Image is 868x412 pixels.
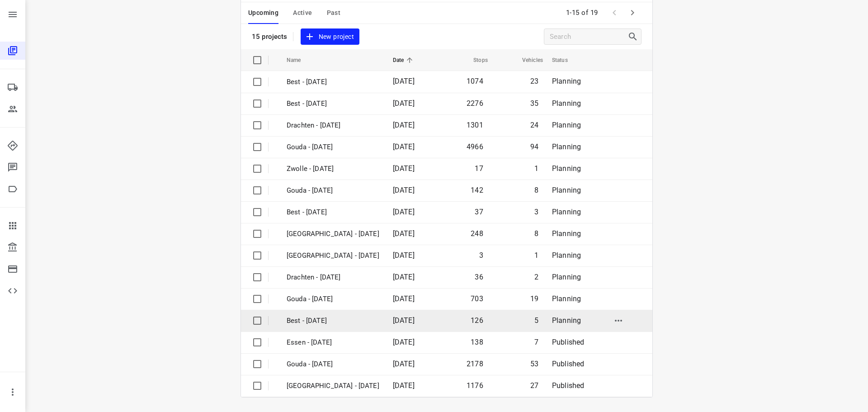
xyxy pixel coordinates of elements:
span: Planning [552,316,581,325]
span: [DATE] [393,142,415,151]
span: Past [327,7,341,19]
span: Published [552,381,585,390]
span: 7 [534,338,538,346]
span: 4966 [467,142,483,151]
p: 15 projects [252,33,288,41]
p: Antwerpen - Thursday [287,251,379,261]
span: 35 [530,99,538,108]
span: 53 [530,360,538,368]
p: Drachten - Thursday [287,272,379,283]
span: Planning [552,121,581,129]
p: Zwolle - Thursday [287,229,379,239]
span: 126 [471,316,483,325]
p: Zwolle - Friday [287,164,379,174]
span: 1 [534,251,538,260]
span: 2 [534,273,538,281]
input: Search projects [550,30,627,44]
span: New project [306,31,354,43]
span: [DATE] [393,316,415,325]
span: 1 [534,164,538,173]
span: 2276 [467,99,483,108]
span: Planning [552,186,581,194]
span: Upcoming [248,7,278,19]
span: 1301 [467,121,483,129]
span: 3 [534,208,538,216]
span: Active [293,7,312,19]
span: [DATE] [393,121,415,129]
span: 94 [530,142,538,151]
span: Planning [552,251,581,260]
span: Planning [552,273,581,281]
span: 142 [471,186,483,194]
span: [DATE] [393,208,415,216]
span: 36 [475,273,483,281]
span: 17 [475,164,483,173]
span: Planning [552,229,581,238]
span: Planning [552,142,581,151]
span: 1176 [467,381,483,390]
p: Best - Monday [287,99,379,109]
span: 1-15 of 19 [562,3,602,23]
span: [DATE] [393,186,415,194]
p: Gouda - Wednesday [287,359,379,369]
span: Planning [552,77,581,85]
p: Zwolle - Wednesday [287,381,379,391]
span: 3 [479,251,483,260]
span: 1074 [467,77,483,85]
span: [DATE] [393,99,415,108]
span: Planning [552,99,581,108]
p: Gouda - Monday [287,142,379,152]
span: Previous Page [605,4,623,22]
p: Drachten - Monday [287,120,379,131]
span: Stops [462,55,488,66]
span: Published [552,360,585,368]
span: Planning [552,294,581,303]
p: Best - [DATE] [287,316,379,326]
span: 23 [530,77,538,85]
span: 24 [530,121,538,129]
span: 8 [534,186,538,194]
span: 27 [530,381,538,390]
span: Next Page [623,4,642,22]
span: [DATE] [393,338,415,346]
span: 138 [471,338,483,346]
span: [DATE] [393,229,415,238]
span: [DATE] [393,360,415,368]
span: 8 [534,229,538,238]
span: [DATE] [393,251,415,260]
button: New project [301,28,359,45]
span: Name [287,55,313,66]
span: [DATE] [393,294,415,303]
p: Gouda - Thursday [287,294,379,304]
span: [DATE] [393,164,415,173]
p: Essen - Wednesday [287,337,379,348]
span: 19 [530,294,538,303]
span: 248 [471,229,483,238]
span: Vehicles [510,55,543,66]
div: Search [627,31,641,42]
span: Planning [552,208,581,216]
span: Date [393,55,416,66]
p: Best - Friday [287,207,379,218]
p: Gouda - Friday [287,185,379,196]
span: [DATE] [393,381,415,390]
p: Best - Wednesday [287,77,379,87]
span: [DATE] [393,273,415,281]
span: 5 [534,316,538,325]
span: 37 [475,208,483,216]
span: 2178 [467,360,483,368]
span: Planning [552,164,581,173]
span: 703 [471,294,483,303]
span: Published [552,338,585,346]
span: [DATE] [393,77,415,85]
span: Status [552,55,580,66]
